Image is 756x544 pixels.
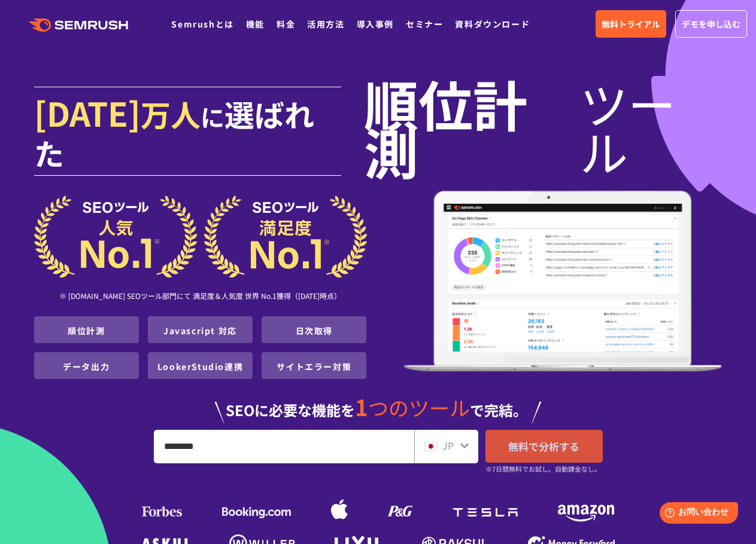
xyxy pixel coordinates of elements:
[34,278,367,316] div: ※ [DOMAIN_NAME] SEOツール部門にて 満足度＆人気度 世界 No.1獲得（[DATE]時点）
[485,463,601,475] small: ※7日間無料でお試し。自動課金なし。
[406,18,443,30] a: セミナー
[34,384,722,423] div: SEOに必要な機能を
[364,79,580,175] span: 順位計測
[675,10,747,38] a: デモを申し込む
[157,360,243,372] a: LookerStudio連携
[34,92,314,174] span: 選ばれた
[246,18,265,30] a: 機能
[34,88,141,136] span: [DATE]
[68,325,105,337] a: 順位計測
[485,430,603,463] a: 無料で分析する
[596,10,666,38] a: 無料トライアル
[602,17,660,30] span: 無料トライアル
[455,18,530,30] a: 資料ダウンロード
[649,497,743,531] iframe: Help widget launcher
[442,438,454,453] span: JP
[296,325,333,337] a: 日次取得
[63,360,110,372] a: データ出力
[171,18,233,30] a: Semrushとは
[201,99,224,134] span: に
[163,325,237,337] a: Javascript 対応
[277,360,351,372] a: サイトエラー対策
[355,390,368,423] span: 1
[357,18,394,30] a: 導入事例
[154,430,414,463] input: URL、キーワードを入力してください
[307,18,344,30] a: 活用方法
[508,439,579,454] span: 無料で分析する
[470,399,527,420] span: で完結。
[277,18,295,30] a: 料金
[682,17,740,30] span: デモを申し込む
[580,79,722,175] span: ツール
[368,393,470,422] span: つのツール
[141,92,201,135] span: 万人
